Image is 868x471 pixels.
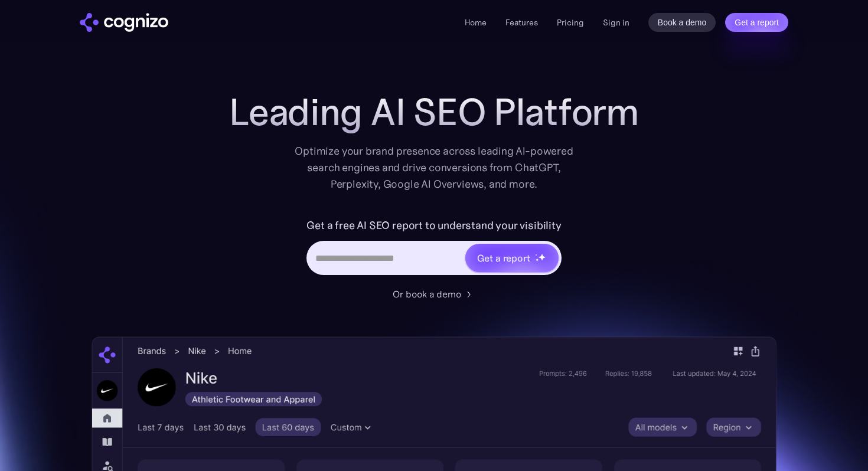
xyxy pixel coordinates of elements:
[464,243,560,273] a: Get a reportstarstarstar
[535,258,539,262] img: star
[393,287,461,301] div: Or book a demo
[80,13,168,32] a: home
[306,216,561,235] label: Get a free AI SEO report to understand your visibility
[306,216,561,281] form: Hero URL Input Form
[603,15,629,30] a: Sign in
[648,13,716,32] a: Book a demo
[393,287,475,301] a: Or book a demo
[535,254,537,256] img: star
[289,143,579,192] div: Optimize your brand presence across leading AI-powered search engines and drive conversions from ...
[505,17,538,28] a: Features
[80,13,168,32] img: cognizo logo
[229,91,639,133] h1: Leading AI SEO Platform
[477,251,530,265] div: Get a report
[725,13,788,32] a: Get a report
[557,17,584,28] a: Pricing
[465,17,487,28] a: Home
[538,253,546,261] img: star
